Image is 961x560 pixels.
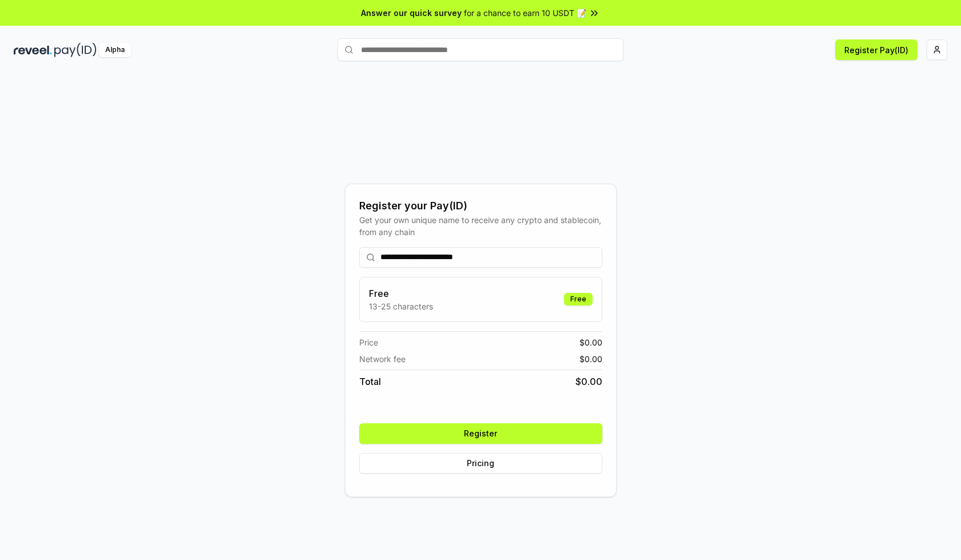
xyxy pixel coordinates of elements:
span: $ 0.00 [579,353,602,365]
div: Register your Pay(ID) [359,198,602,214]
span: $ 0.00 [575,375,602,388]
img: reveel_dark [14,43,52,57]
div: Free [564,293,593,305]
div: Get your own unique name to receive any crypto and stablecoin, from any chain [359,214,602,238]
img: pay_id [54,43,97,57]
span: $ 0.00 [579,336,602,348]
span: Price [359,336,378,348]
span: Total [359,375,381,388]
h3: Free [369,287,433,300]
p: 13-25 characters [369,300,433,312]
span: for a chance to earn 10 USDT 📝 [464,7,586,19]
span: Network fee [359,353,406,365]
span: Answer our quick survey [361,7,462,19]
button: Register [359,423,602,444]
button: Pricing [359,453,602,474]
button: Register Pay(ID) [835,39,918,60]
div: Alpha [99,43,131,57]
